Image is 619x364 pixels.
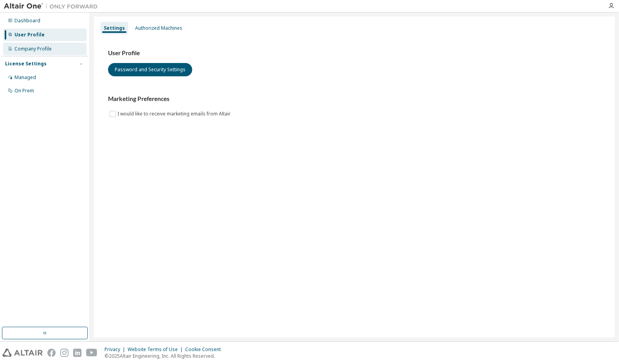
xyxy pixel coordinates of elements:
[108,95,601,103] h3: Marketing Preferences
[14,32,45,38] div: User Profile
[117,109,232,119] label: I would like to receive marketing emails from Altair
[60,349,69,357] img: instagram.svg
[108,49,601,57] h3: User Profile
[108,63,192,76] button: Password and Security Settings
[73,349,81,357] img: linkedin.svg
[105,346,128,353] div: Privacy
[14,74,36,81] div: Managed
[128,346,185,353] div: Website Terms of Use
[47,349,56,357] img: facebook.svg
[105,353,226,359] p: © 2025 Altair Engineering, Inc. All Rights Reserved.
[86,349,97,357] img: youtube.svg
[104,25,125,31] div: Settings
[135,25,182,31] div: Authorized Machines
[14,18,40,24] div: Dashboard
[14,88,34,94] div: On Prem
[2,349,43,357] img: altair_logo.svg
[4,2,102,10] img: Altair One
[14,46,52,52] div: Company Profile
[5,61,47,67] div: License Settings
[185,346,226,353] div: Cookie Consent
